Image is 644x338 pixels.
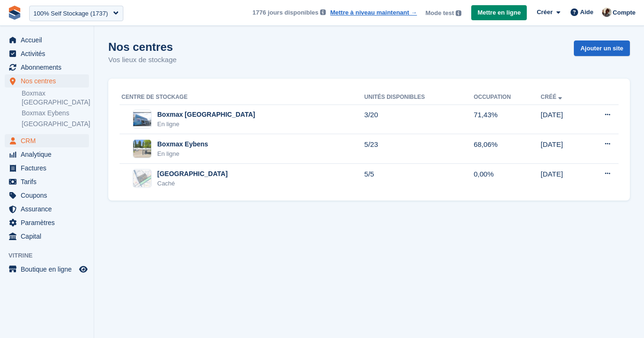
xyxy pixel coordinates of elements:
a: menu [5,134,89,147]
td: 68,06% [474,134,540,164]
a: menu [5,33,89,47]
h1: Nos centres [108,40,177,53]
span: CRM [21,134,77,147]
td: 3/20 [364,105,474,134]
span: 1776 jours disponibles [252,8,318,17]
img: Image du site Boxmax Eybens [133,140,151,157]
th: Occupation [474,90,540,105]
td: [DATE] [541,164,583,193]
a: menu [5,161,89,175]
a: menu [5,148,89,161]
span: Boutique en ligne [21,263,77,276]
a: menu [5,202,89,216]
span: Accueil [21,33,77,47]
a: Mettre en ligne [471,5,527,21]
span: Compte [613,8,636,17]
span: Créer [537,8,553,17]
p: Vos lieux de stockage [108,55,177,65]
a: Boxmax [GEOGRAPHIC_DATA] [22,89,89,107]
span: Analytique [21,148,77,161]
span: Capital [21,230,77,243]
span: Assurance [21,202,77,216]
img: stora-icon-8386f47178a22dfd0bd8f6a31ec36ba5ce8667c1dd55bd0f319d3a0aa187defe.svg [8,6,22,20]
div: Boxmax [GEOGRAPHIC_DATA] [157,110,255,120]
div: Boxmax Eybens [157,139,208,149]
span: Abonnements [21,61,77,74]
td: 0,00% [474,164,540,193]
span: Vitrine [8,251,94,260]
th: Unités disponibles [364,90,474,105]
a: [GEOGRAPHIC_DATA] [22,120,89,129]
td: 5/23 [364,134,474,164]
span: Nos centres [21,74,77,88]
td: 5/5 [364,164,474,193]
span: Coupons [21,189,77,202]
a: menu [5,47,89,60]
div: Caché [157,179,228,188]
img: Patrick Blanc [602,8,612,17]
span: Mettre en ligne [477,8,521,17]
a: menu [5,175,89,188]
div: 100% Self Stockage (1737) [33,9,108,18]
img: icon-info-grey-7440780725fd019a000dd9b08b2336e03edf1995a4989e88bcd33f0948082b44.svg [456,10,461,16]
a: menu [5,61,89,74]
a: Ajouter un site [574,40,630,56]
img: icon-info-grey-7440780725fd019a000dd9b08b2336e03edf1995a4989e88bcd33f0948082b44.svg [320,9,326,15]
span: Paramètres [21,216,77,229]
a: menu [5,74,89,88]
img: Image du site Nouveau centre [133,170,151,187]
a: menu [5,189,89,202]
a: Boxmax Eybens [22,109,89,118]
span: Factures [21,161,77,175]
div: En ligne [157,120,255,129]
a: Mettre à niveau maintenant → [330,8,417,17]
td: [DATE] [541,134,583,164]
a: Boutique d'aperçu [78,264,89,275]
a: menu [5,230,89,243]
span: Mode test [426,8,454,18]
th: Centre de stockage [120,90,364,105]
a: menu [5,216,89,229]
a: menu [5,263,89,276]
div: En ligne [157,149,208,159]
div: [GEOGRAPHIC_DATA] [157,169,228,179]
td: [DATE] [541,105,583,134]
a: Créé [541,94,564,100]
span: Activités [21,47,77,60]
td: 71,43% [474,105,540,134]
span: Aide [580,8,593,17]
img: Image du site Boxmax Grenoble [133,112,151,126]
span: Tarifs [21,175,77,188]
